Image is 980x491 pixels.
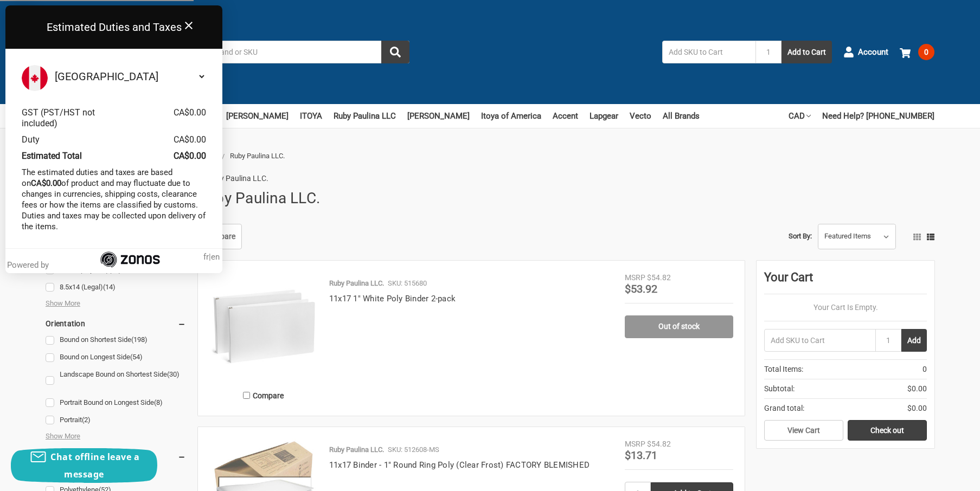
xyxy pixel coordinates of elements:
[211,252,220,262] span: en
[891,462,980,491] iframe: Google Customer Reviews
[907,383,927,395] span: $0.00
[764,383,795,395] span: Subtotal:
[198,173,301,184] img: Ruby Paulina LLC.
[764,302,927,313] p: Your Cart Is Empty.
[782,41,832,63] button: Add to Cart
[174,151,206,161] div: CA$0.00
[5,5,222,49] div: Estimated Duties and Taxes
[334,104,396,128] a: Ruby Paulina LLC
[764,403,804,414] span: Grand total:
[858,46,888,59] span: Account
[789,228,812,244] label: Sort By:
[843,38,888,66] a: Account
[209,272,318,380] img: 11x17 1" White Poly Binder 2-pack
[789,104,811,128] a: CAD
[901,329,927,352] button: Add
[647,440,671,448] span: $54.82
[822,104,934,128] a: Need Help? [PHONE_NUMBER]
[388,278,427,289] p: SKU: 515680
[481,104,541,128] a: Itoya of America
[553,104,578,128] a: Accent
[625,438,645,450] div: MSRP
[46,333,186,347] a: Bound on Shortest Side
[923,364,927,375] span: 0
[46,396,186,410] a: Portrait Bound on Longest Side
[907,403,927,414] span: $0.00
[22,65,48,91] img: Flag of Canada
[407,104,470,128] a: [PERSON_NAME]
[22,134,114,145] div: Duty
[22,151,114,161] div: Estimated Total
[243,392,250,399] input: Compare
[209,386,318,404] label: Compare
[154,398,163,406] span: (8)
[329,278,384,289] p: Ruby Paulina LLC.
[662,41,755,63] input: Add SKU to Cart
[131,335,148,344] span: (198)
[50,451,139,480] span: Chat offline leave a message
[138,41,409,63] input: Search by keyword, brand or SKU
[226,104,289,128] a: [PERSON_NAME]
[663,104,700,128] a: All Brands
[82,416,91,424] span: (2)
[167,370,180,378] span: (30)
[203,251,220,262] span: |
[22,167,206,232] p: The estimated duties and taxes are based on of product and may fluctuate due to changes in curren...
[130,353,143,361] span: (54)
[7,260,53,270] div: Powered by
[31,178,61,188] b: CA$0.00
[625,272,645,283] div: MSRP
[53,65,206,88] select: Select your country
[590,104,618,128] a: Lapgear
[46,413,186,428] a: Portrait
[764,329,875,352] input: Add SKU to Cart
[918,44,934,60] span: 0
[900,38,934,66] a: 0
[174,134,206,145] div: CA$0.00
[625,315,733,338] a: Out of stock
[46,350,186,365] a: Bound on Longest Side
[109,266,121,274] span: (21)
[46,280,186,295] a: 8.5x14 (Legal)
[764,420,843,441] a: View Cart
[764,268,927,294] div: Your Cart
[625,282,657,295] span: $53.92
[647,273,671,282] span: $54.82
[848,420,927,441] a: Check out
[46,431,80,442] span: Show More
[388,444,439,455] p: SKU: 512608-MS
[630,104,651,128] a: Vecto
[300,104,322,128] a: ITOYA
[11,448,157,483] button: Chat offline leave a message
[46,298,80,309] span: Show More
[46,367,186,392] a: Landscape Bound on Shortest Side
[230,152,285,160] span: Ruby Paulina LLC.
[764,364,803,375] span: Total Items:
[203,252,209,262] span: fr
[329,460,590,470] a: 11x17 Binder - 1" Round Ring Poly (Clear Frost) FACTORY BLEMISHED
[329,444,384,455] p: Ruby Paulina LLC.
[329,294,456,303] a: 11x17 1" White Poly Binder 2-pack
[103,283,116,291] span: (14)
[174,107,206,118] div: CA$0.00
[46,317,186,330] h5: Orientation
[22,107,114,129] div: GST (PST/HST not included)
[198,184,320,212] h1: Ruby Paulina LLC.
[625,449,657,462] span: $13.71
